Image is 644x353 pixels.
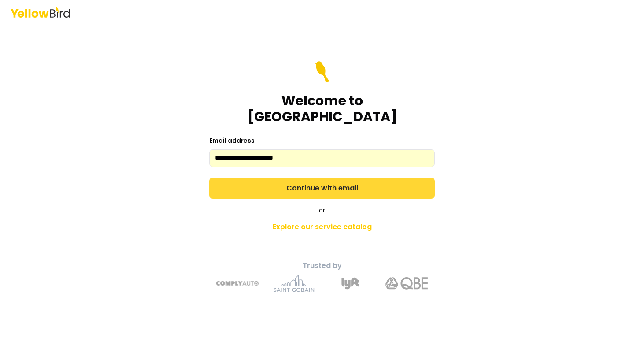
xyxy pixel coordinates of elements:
p: Trusted by [167,260,477,271]
span: or [319,206,325,215]
a: Explore our service catalog [167,218,477,236]
label: Email address [209,136,255,145]
button: Continue with email [209,178,435,199]
h1: Welcome to [GEOGRAPHIC_DATA] [209,93,435,125]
